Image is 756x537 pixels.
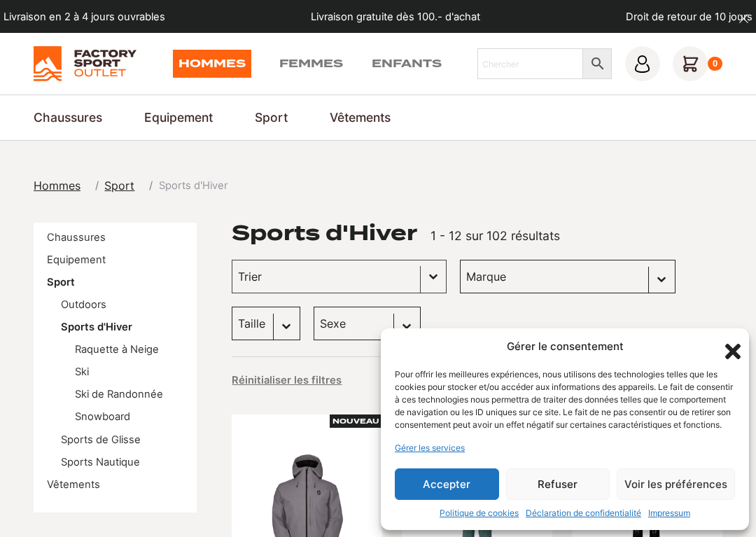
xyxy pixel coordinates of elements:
[372,50,442,78] a: Enfants
[279,50,343,78] a: Femmes
[34,109,102,127] a: Chaussures
[61,321,132,333] a: Sports d'Hiver
[47,253,106,266] a: Equipement
[255,109,288,127] a: Sport
[395,442,465,454] a: Gérer les services
[731,7,756,32] button: dismiss
[721,340,735,354] div: Fermer la boîte de dialogue
[75,365,89,378] a: Ski
[104,177,143,194] a: Sport
[311,9,480,25] p: Livraison gratuite dès 100.- d'achat
[477,48,583,79] input: Chercher
[232,373,342,387] button: Réinitialiser les filtres
[47,231,106,244] a: Chaussures
[34,177,89,194] a: Hommes
[144,109,213,127] a: Equipement
[648,507,690,519] a: Impressum
[507,339,624,355] div: Gérer le consentement
[61,298,106,311] a: Outdoors
[430,228,560,243] span: 1 - 12 sur 102 résultats
[34,179,80,193] span: Hommes
[232,223,417,244] h1: Sports d'Hiver
[440,507,519,519] a: Politique de cookies
[626,9,752,25] p: Droit de retour de 10 jours
[3,9,165,25] p: Livraison en 2 à 4 jours ouvrables
[75,343,159,356] a: Raquette à Neige
[506,468,610,500] button: Refuser
[104,179,134,193] span: Sport
[708,57,722,71] div: 0
[330,109,391,127] a: Vêtements
[75,410,130,423] a: Snowboard
[159,178,227,193] span: Sports d'Hiver
[34,177,227,194] nav: breadcrumbs
[75,388,163,400] a: Ski de Randonnée
[34,46,136,81] img: Factory Sport Outlet
[61,456,140,468] a: Sports Nautique
[395,468,499,500] button: Accepter
[238,267,414,286] input: Trier
[47,276,75,288] a: Sport
[395,368,734,431] div: Pour offrir les meilleures expériences, nous utilisons des technologies telles que les cookies po...
[617,468,735,500] button: Voir les préférences
[526,507,641,519] a: Déclaration de confidentialité
[47,478,100,491] a: Vêtements
[421,260,446,293] button: Basculer la liste
[173,50,251,78] a: Hommes
[61,433,141,446] a: Sports de Glisse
